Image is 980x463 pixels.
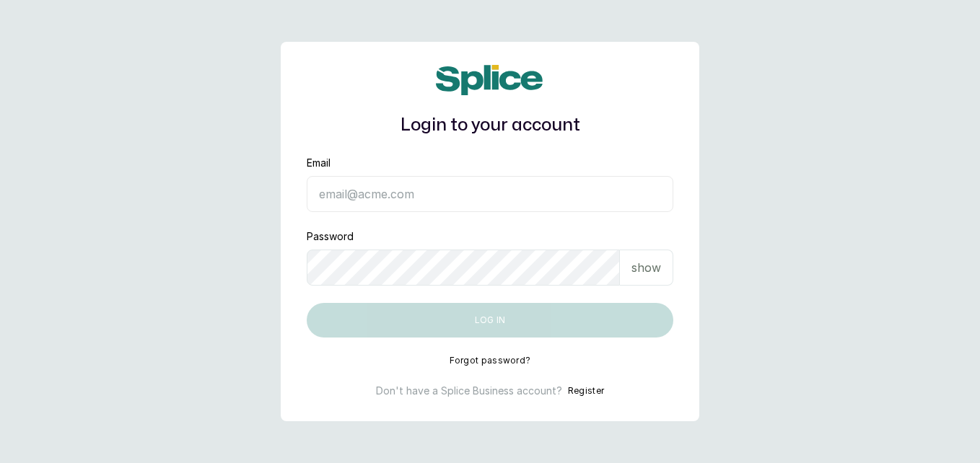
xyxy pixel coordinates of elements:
button: Log in [307,303,673,338]
input: email@acme.com [307,176,673,212]
button: Register [568,384,604,398]
label: Email [307,156,331,170]
p: show [631,259,661,276]
label: Password [307,229,354,244]
h1: Login to your account [307,113,673,138]
button: Forgot password? [450,355,531,366]
p: Don't have a Splice Business account? [376,384,562,398]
